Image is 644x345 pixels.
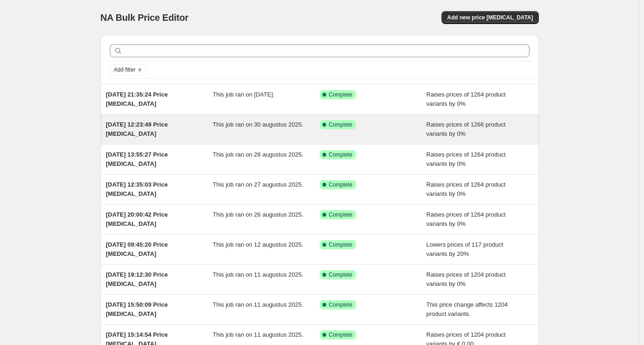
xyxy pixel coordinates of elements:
[426,91,506,107] span: Raises prices of 1264 product variants by 0%
[426,301,508,317] span: This price change affects 1204 product variants.
[426,181,506,197] span: Raises prices of 1264 product variants by 0%
[213,181,304,188] span: This job ran on 27 augustus 2025.
[213,331,304,338] span: This job ran on 11 augustus 2025.
[426,121,506,137] span: Raises prices of 1266 product variants by 0%
[213,271,304,278] span: This job ran on 11 augustus 2025.
[106,271,168,287] span: [DATE] 19:12:30 Price [MEDICAL_DATA]
[106,151,168,167] span: [DATE] 13:55:27 Price [MEDICAL_DATA]
[213,91,274,98] span: This job ran on [DATE].
[329,331,352,339] span: Complete
[106,91,168,107] span: [DATE] 21:35:24 Price [MEDICAL_DATA]
[329,91,352,98] span: Complete
[329,211,352,218] span: Complete
[441,11,538,24] button: Add new price [MEDICAL_DATA]
[426,241,503,257] span: Lowers prices of 117 product variants by 20%
[329,241,352,248] span: Complete
[213,151,304,158] span: This job ran on 28 augustus 2025.
[101,12,189,23] span: NA Bulk Price Editor
[106,121,168,137] span: [DATE] 12:23:49 Price [MEDICAL_DATA]
[114,66,136,73] span: Add filter
[213,121,304,128] span: This job ran on 30 augustus 2025.
[329,301,352,309] span: Complete
[110,64,147,75] button: Add filter
[213,301,304,308] span: This job ran on 11 augustus 2025.
[329,121,352,128] span: Complete
[106,301,168,317] span: [DATE] 15:50:09 Price [MEDICAL_DATA]
[106,181,168,197] span: [DATE] 12:35:03 Price [MEDICAL_DATA]
[213,211,304,218] span: This job ran on 26 augustus 2025.
[106,241,168,257] span: [DATE] 09:45:20 Price [MEDICAL_DATA]
[106,211,168,227] span: [DATE] 20:00:42 Price [MEDICAL_DATA]
[426,211,506,227] span: Raises prices of 1264 product variants by 0%
[329,151,352,158] span: Complete
[329,271,352,278] span: Complete
[426,271,506,287] span: Raises prices of 1204 product variants by 0%
[329,181,352,188] span: Complete
[213,241,304,248] span: This job ran on 12 augustus 2025.
[426,151,506,167] span: Raises prices of 1264 product variants by 0%
[447,14,533,21] span: Add new price [MEDICAL_DATA]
